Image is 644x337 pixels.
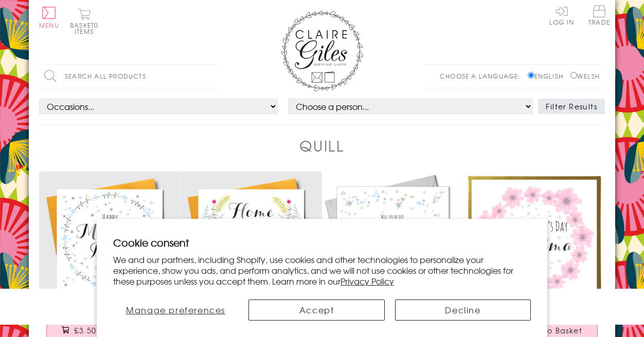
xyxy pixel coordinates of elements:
p: We and our partners, including Shopify, use cookies and other technologies to personalize your ex... [113,254,531,286]
h1: Quill [299,135,345,156]
img: Claire Giles Greetings Cards [281,10,363,91]
input: Search [209,65,219,88]
h2: Cookie consent [113,235,531,250]
input: Search all products [39,65,219,88]
button: Filter Results [538,99,605,114]
span: Manage preferences [126,304,225,316]
img: Mother's Day Card, Home is where Mum is, Mum [181,172,322,313]
span: Trade [588,5,610,25]
img: Mother's Day Card, For Grandma, Grandma [463,172,605,313]
button: Basket0 items [70,8,98,34]
label: Welsh [570,71,600,81]
button: Manage preferences [113,299,239,321]
input: Welsh [570,72,577,79]
p: Choose a language: [440,71,526,81]
span: 0 items [75,21,98,36]
button: Decline [395,299,531,321]
a: Privacy Policy [341,275,394,287]
img: Wedding Card, Dots, Will you be our Page Boy? [322,172,463,313]
button: Accept [248,299,384,321]
input: English [528,72,534,79]
button: Menu [39,7,59,28]
a: Trade [588,5,610,27]
span: £3.50 Add to Basket [74,325,158,335]
label: English [528,71,568,81]
a: Log In [549,5,574,25]
img: Mother's Day Card, Happy Mother's Day, Open [39,172,181,313]
span: Menu [39,21,59,30]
